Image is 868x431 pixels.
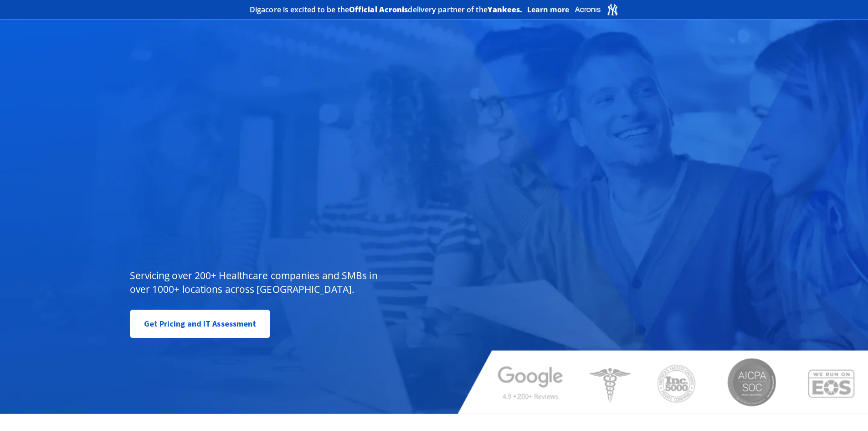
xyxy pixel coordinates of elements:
b: Official Acronis [349,5,408,15]
a: Learn more [527,5,570,14]
h2: Digacore is excited to be the delivery partner of the [250,6,523,13]
p: Servicing over 200+ Healthcare companies and SMBs in over 1000+ locations across [GEOGRAPHIC_DATA]. [130,269,385,296]
a: Get Pricing and IT Assessment [130,310,271,338]
img: Acronis [574,3,619,16]
span: Get Pricing and IT Assessment [144,315,257,333]
b: Yankees. [488,5,523,15]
